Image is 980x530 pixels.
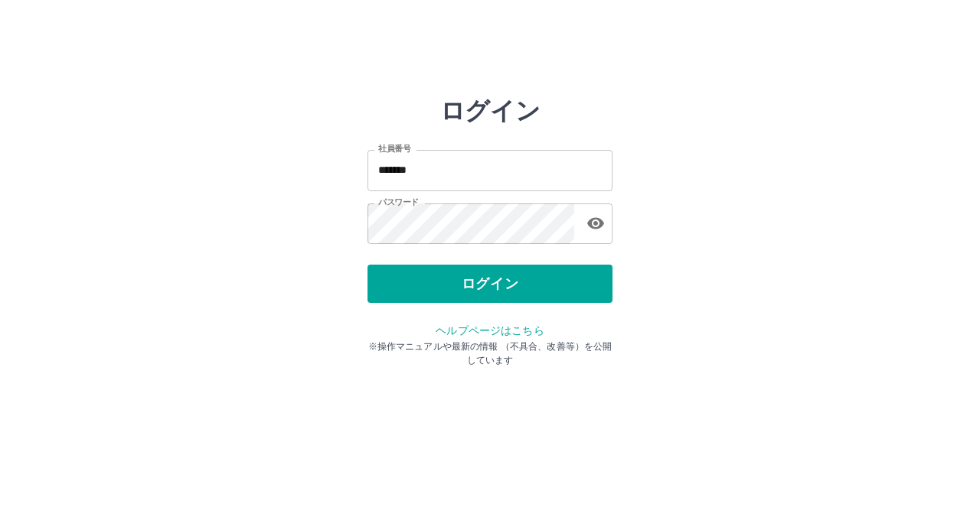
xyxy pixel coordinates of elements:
[367,340,612,367] p: ※操作マニュアルや最新の情報 （不具合、改善等）を公開しています
[378,197,419,208] label: パスワード
[436,324,544,337] a: ヘルプページはこちら
[378,143,410,154] label: 社員番号
[367,265,612,303] button: ログイン
[440,96,541,125] h2: ログイン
